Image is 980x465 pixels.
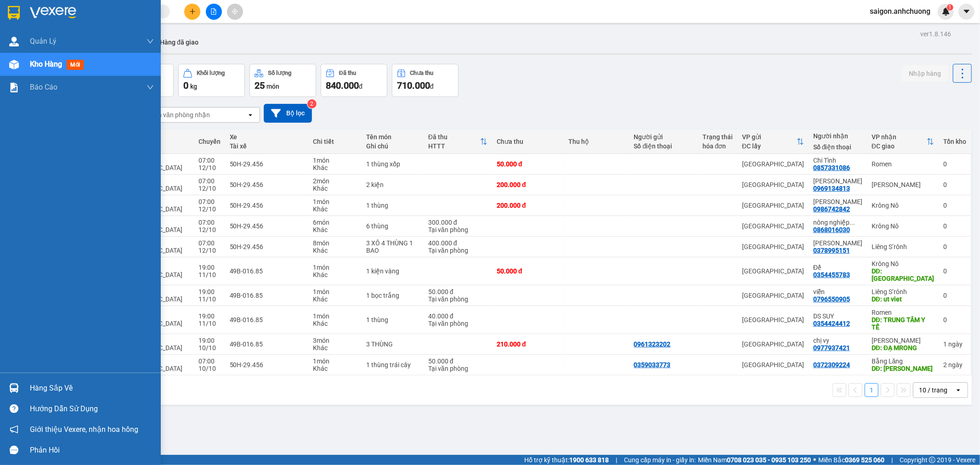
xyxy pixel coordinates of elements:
div: 12/10 [198,185,221,192]
div: hoàng dũng [813,198,862,205]
div: Khác [313,247,357,254]
div: 0796550905 [813,295,850,303]
div: 0 [943,267,966,275]
div: 19:00 [198,337,221,344]
div: 1 thùng [366,202,419,209]
div: Ghi chú [366,142,419,150]
div: Tại văn phòng [428,320,487,327]
span: Kho hàng [30,60,62,68]
div: trịnh hào [813,177,862,185]
button: Chưa thu710.000đ [392,64,459,97]
div: Đã thu [428,133,480,141]
div: 300.000 đ [428,219,487,226]
div: 1 món [313,157,357,164]
div: 11/10 [198,295,221,303]
div: 0857331086 [813,164,850,171]
div: DĐ: đam mrong [872,365,934,372]
img: logo-vxr [8,6,20,20]
img: warehouse-icon [9,383,19,393]
div: 50.000 [106,48,173,61]
div: 49B-016.85 [230,267,304,275]
div: 200.000 đ [497,181,559,188]
span: kg [190,83,197,90]
div: Chi Tình [813,157,862,164]
div: 6 món [313,219,357,226]
div: Khác [313,164,357,171]
span: aim [232,8,238,15]
div: Tồn kho [943,138,966,145]
div: 0354424412 [813,320,850,327]
th: Toggle SortBy [424,130,492,154]
div: Khác [313,271,357,278]
button: aim [227,4,243,20]
span: copyright [929,457,935,463]
div: [GEOGRAPHIC_DATA] [742,267,804,275]
div: 19:00 [198,312,221,320]
div: Đã thu [339,70,356,76]
div: Chưa thu [410,70,434,76]
div: 10/10 [198,344,221,352]
div: 0 [943,222,966,230]
div: 07:00 [198,357,221,365]
span: question-circle [10,404,18,413]
div: hóa đơn [702,142,733,150]
span: down [147,84,154,91]
div: 3 XÔ 4 THÙNG 1 BAO [366,239,419,254]
div: Phản hồi [30,443,154,457]
span: | [891,455,893,465]
div: 0378995151 [813,247,850,254]
div: [GEOGRAPHIC_DATA] [742,243,804,250]
span: file-add [210,8,217,15]
div: 49B-016.85 [230,316,304,323]
div: 50.000 đ [497,160,559,168]
div: Người nhận [813,132,862,140]
span: Gửi: [8,8,22,17]
div: 0354455783 [813,271,850,278]
button: plus [184,4,200,20]
span: Hỗ trợ kỹ thuật: [524,455,609,465]
div: 3 món [313,337,357,344]
div: 2 kiện [366,181,419,188]
button: file-add [206,4,222,20]
div: nông nghiệp xanh [813,219,862,226]
div: Số lượng [268,70,291,76]
div: Khác [313,295,357,303]
div: 1 kiện vàng [366,267,419,275]
th: Toggle SortBy [737,130,809,154]
div: 0 [943,243,966,250]
div: 0359033773 [634,361,671,369]
sup: 1 [947,4,953,11]
span: Cung cấp máy in - giấy in: [624,455,696,465]
div: 10 / trang [919,386,947,395]
span: ... [850,219,855,226]
div: Tên hàng: 1 thùng xớp ( : 1 ) [8,67,172,78]
span: đ [359,83,363,90]
span: đ [430,83,434,90]
div: 0 [943,316,966,323]
div: 12/10 [198,226,221,233]
span: plus [189,8,196,15]
span: món [266,83,279,90]
div: 2 [943,361,966,369]
div: 07:00 [198,177,221,185]
div: Tại văn phòng [428,295,487,303]
div: 6 thùng [366,222,419,230]
div: 0857331086 [108,30,172,43]
button: Bộ lọc [264,104,312,123]
img: icon-new-feature [942,7,950,16]
div: Khác [313,320,357,327]
div: DĐ: ut viet [872,295,934,303]
div: Khác [313,185,357,192]
button: Số lượng25món [249,64,316,97]
div: [GEOGRAPHIC_DATA] [8,8,101,28]
div: 50.000 đ [497,267,559,275]
div: 12/10 [198,205,221,213]
div: chị vy [813,337,862,344]
div: 07:00 [198,219,221,226]
div: 49B-016.85 [230,292,304,299]
img: warehouse-icon [9,60,19,69]
div: [GEOGRAPHIC_DATA] [742,202,804,209]
div: 50H-29.456 [230,361,304,369]
div: viễn [813,288,862,295]
div: 8 món [313,239,357,247]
